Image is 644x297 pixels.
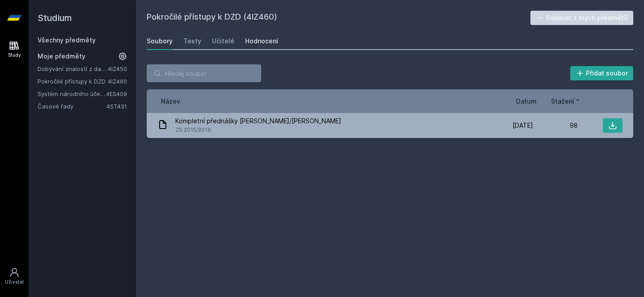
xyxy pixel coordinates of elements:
input: Hledej soubor [147,64,261,82]
a: Učitelé [212,32,234,50]
span: Stažení [551,96,574,106]
div: Učitelé [212,37,234,46]
button: Odebrat z mých předmětů [530,11,634,25]
a: 4IZ460 [108,78,127,85]
a: Testy [183,32,201,50]
div: 98 [533,121,578,130]
h2: Pokročilé přístupy k DZD (4IZ460) [147,11,530,25]
span: [DATE] [513,121,533,130]
div: Testy [183,37,201,46]
a: Systém národního účetnictví a rozbory [38,89,106,98]
button: Datum [516,96,537,106]
a: 4ST431 [106,103,127,110]
a: 4ES409 [106,90,127,97]
a: Dobývání znalostí z databází [38,64,108,73]
span: Kompletní přednášky [PERSON_NAME]/[PERSON_NAME] [175,117,341,125]
a: 4IZ450 [108,65,127,72]
a: Pokročilé přístupy k DZD [38,77,108,86]
a: Study [2,36,27,63]
div: Uživatel [5,279,24,285]
a: Soubory [147,32,173,50]
a: Uživatel [2,263,27,290]
button: Název [161,96,180,106]
div: Hodnocení [245,37,278,46]
a: Všechny předměty [38,36,96,44]
div: Study [8,52,21,59]
button: Přidat soubor [570,66,634,80]
button: Stažení [551,96,581,106]
span: ZS 2015/2016 [175,125,341,134]
a: Hodnocení [245,32,278,50]
a: Časové řady [38,102,106,111]
div: Soubory [147,37,173,46]
span: Moje předměty [38,52,85,61]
